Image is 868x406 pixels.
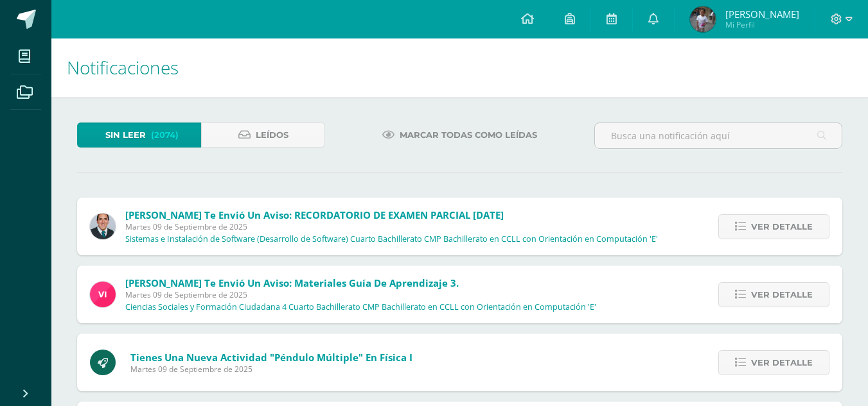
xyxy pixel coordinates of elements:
[125,302,596,312] p: Ciencias Sociales y Formación Ciudadana 4 Cuarto Bachillerato CMP Bachillerato en CCLL con Orient...
[751,215,813,239] span: Ver detalle
[125,208,504,221] span: [PERSON_NAME] te envió un aviso: RECORDATORIO DE EXAMEN PARCIAL [DATE]
[595,123,842,148] input: Busca una notificación aquí
[400,123,537,147] span: Marcar todas como leídas
[690,6,716,32] img: dd439ecb1d5cad5dd78233ca97c5defb.png
[725,8,799,21] span: [PERSON_NAME]
[725,19,799,30] span: Mi Perfil
[105,123,146,147] span: Sin leer
[366,123,553,148] a: Marcar todas como leídas
[256,123,288,147] span: Leídos
[201,123,325,148] a: Leídos
[77,123,201,148] a: Sin leer(2074)
[130,364,412,375] span: Martes 09 de Septiembre de 2025
[751,283,813,307] span: Ver detalle
[90,282,116,307] img: bd6d0aa147d20350c4821b7c643124fa.png
[125,276,459,289] span: [PERSON_NAME] te envió un aviso: Materiales Guía de aprendizaje 3.
[125,234,658,244] p: Sistemas e Instalación de Software (Desarrollo de Software) Cuarto Bachillerato CMP Bachillerato ...
[67,55,179,80] span: Notificaciones
[151,123,179,147] span: (2074)
[125,289,596,300] span: Martes 09 de Septiembre de 2025
[90,214,116,239] img: 2306758994b507d40baaa54be1d4aa7e.png
[130,351,412,364] span: Tienes una nueva actividad "Péndulo múltiple" En Física I
[125,221,658,232] span: Martes 09 de Septiembre de 2025
[751,351,813,375] span: Ver detalle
